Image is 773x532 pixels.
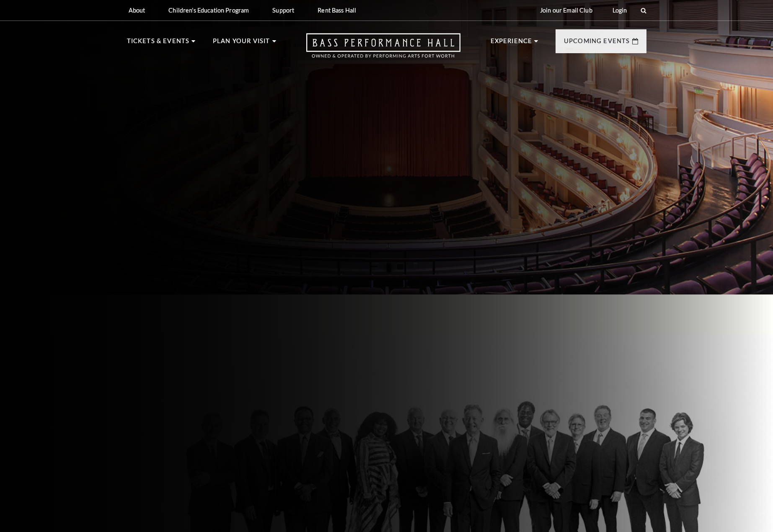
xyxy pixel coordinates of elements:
[127,36,190,51] p: Tickets & Events
[213,36,270,51] p: Plan Your Visit
[168,7,249,14] p: Children's Education Program
[272,7,294,14] p: Support
[129,7,145,14] p: About
[318,7,356,14] p: Rent Bass Hall
[564,36,630,51] p: Upcoming Events
[491,36,533,51] p: Experience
